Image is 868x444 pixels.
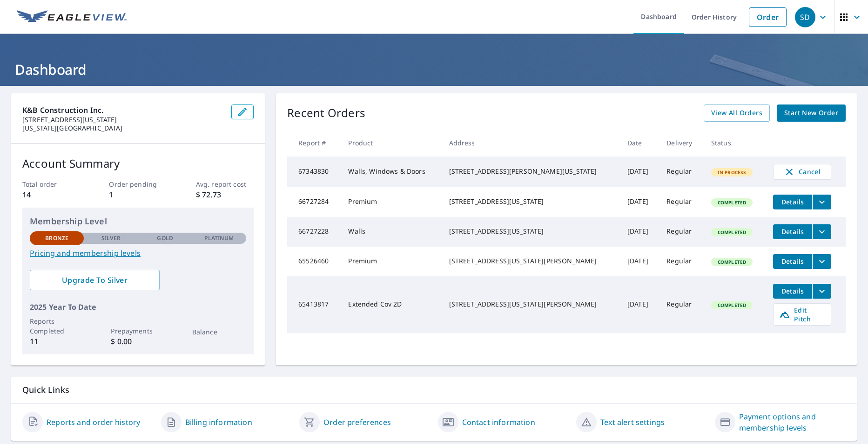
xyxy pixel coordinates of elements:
span: Completed [712,199,752,206]
button: Cancel [773,164,831,180]
div: [STREET_ADDRESS][US_STATE][PERSON_NAME] [449,300,612,309]
th: Date [620,129,659,157]
a: Text alert settings [600,417,665,428]
a: Start New Order [777,104,846,122]
th: Status [704,129,766,157]
td: Regular [659,187,704,217]
span: Details [779,287,807,295]
div: [STREET_ADDRESS][US_STATE][PERSON_NAME] [449,256,612,266]
span: Details [779,197,807,206]
button: filesDropdownBtn-66727284 [812,195,831,209]
td: Regular [659,217,704,247]
p: Gold [157,234,173,242]
td: Walls, Windows & Doors [341,157,441,187]
p: [STREET_ADDRESS][US_STATE] [22,116,224,124]
a: Upgrade To Silver [30,270,160,290]
button: filesDropdownBtn-65526460 [812,254,831,269]
td: [DATE] [620,157,659,187]
div: [STREET_ADDRESS][PERSON_NAME][US_STATE] [449,167,612,176]
button: detailsBtn-65413817 [773,284,812,299]
span: Completed [712,229,752,235]
a: Billing information [185,417,252,428]
span: Completed [712,302,752,308]
span: Details [779,257,807,266]
p: 14 [22,189,80,200]
a: Reports and order history [47,417,140,428]
p: Prepayments [111,326,165,336]
p: Recent Orders [287,104,365,122]
th: Report # [287,129,341,157]
p: Platinum [204,234,234,242]
a: Order preferences [323,417,391,428]
td: [DATE] [620,247,659,276]
th: Product [341,129,441,157]
p: $ 72.73 [196,189,254,200]
div: SD [795,7,815,27]
a: Payment options and membership levels [739,411,846,433]
td: 65526460 [287,247,341,276]
th: Delivery [659,129,704,157]
td: [DATE] [620,187,659,217]
p: Balance [192,327,246,337]
button: detailsBtn-66727228 [773,224,812,239]
button: filesDropdownBtn-66727228 [812,224,831,239]
td: 66727284 [287,187,341,217]
a: Contact information [462,417,535,428]
p: Quick Links [22,384,846,396]
img: EV Logo [17,10,127,24]
h1: Dashboard [11,60,857,79]
span: Upgrade To Silver [37,275,152,285]
p: 11 [30,336,84,347]
p: Account Summary [22,155,254,172]
p: Avg. report cost [196,179,254,189]
td: 67343830 [287,157,341,187]
p: Bronze [45,234,68,242]
span: Cancel [783,166,821,177]
span: Edit Pitch [779,306,825,323]
span: Start New Order [784,107,838,119]
td: 65413817 [287,276,341,333]
a: Edit Pitch [773,303,831,326]
p: Membership Level [30,215,246,228]
span: In Process [712,169,752,176]
td: Extended Cov 2D [341,276,441,333]
p: 1 [109,189,167,200]
td: [DATE] [620,217,659,247]
p: Silver [101,234,121,242]
td: 66727228 [287,217,341,247]
span: View All Orders [711,107,762,119]
td: [DATE] [620,276,659,333]
td: Regular [659,157,704,187]
td: Premium [341,187,441,217]
div: [STREET_ADDRESS][US_STATE] [449,227,612,236]
td: Premium [341,247,441,276]
button: filesDropdownBtn-65413817 [812,284,831,299]
th: Address [442,129,620,157]
a: Order [749,7,787,27]
span: Details [779,227,807,236]
p: [US_STATE][GEOGRAPHIC_DATA] [22,124,224,132]
p: 2025 Year To Date [30,301,246,313]
td: Walls [341,217,441,247]
td: Regular [659,276,704,333]
a: Pricing and membership levels [30,248,246,259]
a: View All Orders [704,104,770,122]
p: Total order [22,179,80,189]
button: detailsBtn-66727284 [773,195,812,209]
span: Completed [712,259,752,265]
td: Regular [659,247,704,276]
div: [STREET_ADDRESS][US_STATE] [449,197,612,206]
p: Order pending [109,179,167,189]
button: detailsBtn-65526460 [773,254,812,269]
p: $ 0.00 [111,336,165,347]
p: K&B Construction Inc. [22,104,224,116]
p: Reports Completed [30,316,84,336]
